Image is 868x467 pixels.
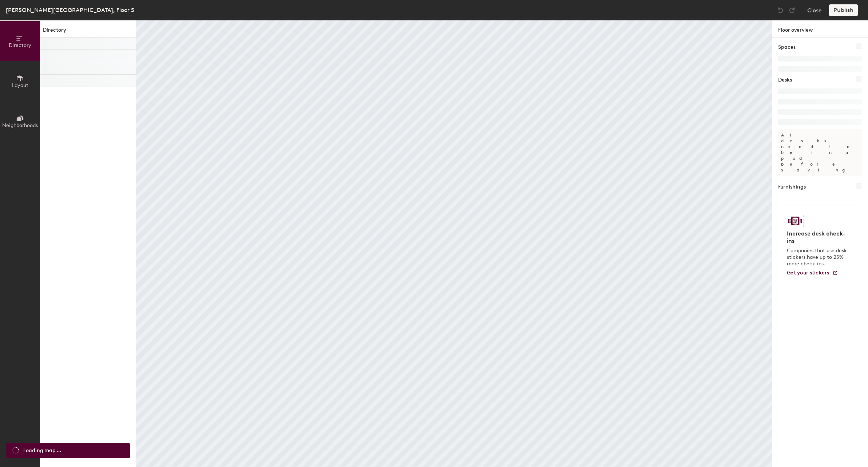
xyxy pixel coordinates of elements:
div: [PERSON_NAME][GEOGRAPHIC_DATA], Floor 5 [6,5,134,15]
span: Get your stickers [787,270,829,276]
h1: Floor overview [772,20,868,37]
img: Undo [777,7,784,14]
p: Companies that use desk stickers have up to 25% more check-ins. [787,248,849,267]
img: Sticker logo [787,215,804,227]
span: Neighborhoods [2,122,38,128]
h1: Spaces [778,43,796,51]
h1: Desks [778,76,792,84]
a: Get your stickers [787,270,838,276]
span: Layout [12,82,28,88]
h4: Increase desk check-ins [787,230,849,245]
h1: Furnishings [778,183,806,191]
img: Redo [788,7,796,14]
button: Close [807,4,822,16]
p: All desks need to be in a pod before saving [778,129,862,176]
h1: Directory [40,26,136,37]
span: Directory [9,42,31,48]
canvas: Map [136,20,772,467]
span: Loading map ... [23,447,61,455]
